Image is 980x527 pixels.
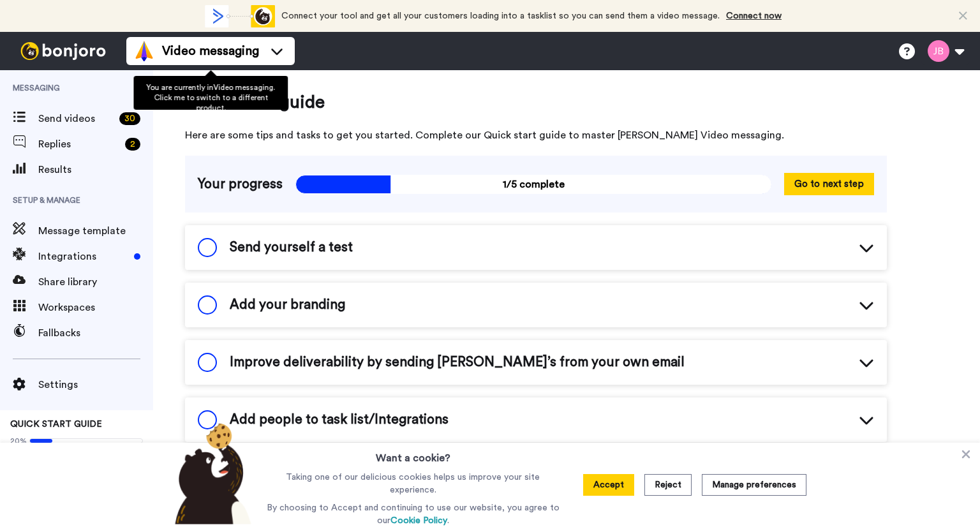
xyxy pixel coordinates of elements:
[15,42,111,60] img: bj-logo-header-white.svg
[162,42,259,60] span: Video messaging
[38,249,129,264] span: Integrations
[38,223,153,239] span: Message template
[726,11,782,20] a: Connect now
[264,471,563,496] p: Taking one of our delicious cookies helps us improve your site experience.
[295,175,771,194] span: 1/5 complete
[10,420,102,429] span: QUICK START GUIDE
[230,410,449,429] span: Add people to task list/Integrations
[230,353,685,372] span: Improve deliverability by sending [PERSON_NAME]’s from your own email
[702,474,806,496] button: Manage preferences
[119,112,140,125] div: 30
[205,5,275,27] div: animation
[185,89,887,115] span: Quick start guide
[784,173,874,195] button: Go to next step
[38,162,153,177] span: Results
[198,175,283,194] span: Your progress
[10,436,27,446] span: 20%
[583,474,634,496] button: Accept
[163,422,258,524] img: bear-with-cookie.png
[38,274,153,290] span: Share library
[185,128,887,143] span: Here are some tips and tasks to get you started. Complete our Quick start guide to master [PERSON...
[376,443,450,466] h3: Want a cookie?
[38,300,153,315] span: Workspaces
[38,377,153,392] span: Settings
[230,295,345,315] span: Add your branding
[264,501,563,527] p: By choosing to Accept and continuing to use our website, you agree to our .
[146,84,275,112] span: You are currently in Video messaging . Click me to switch to a different product.
[134,41,154,61] img: vm-color.svg
[281,11,720,20] span: Connect your tool and get all your customers loading into a tasklist so you can send them a video...
[38,111,114,126] span: Send videos
[38,325,153,341] span: Fallbacks
[644,474,692,496] button: Reject
[230,238,353,257] span: Send yourself a test
[390,516,447,525] a: Cookie Policy
[38,137,120,152] span: Replies
[125,138,140,151] div: 2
